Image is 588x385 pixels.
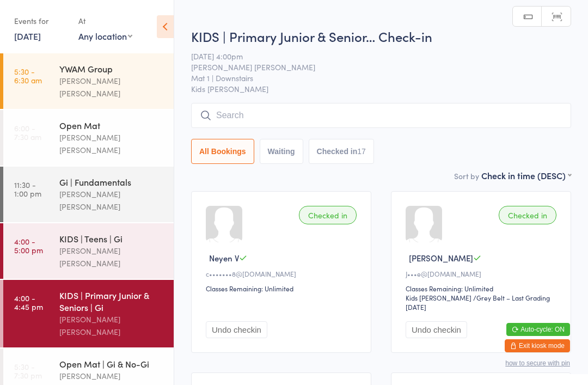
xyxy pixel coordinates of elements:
[59,289,164,313] div: KIDS | Primary Junior & Seniors | Gi
[260,139,303,164] button: Waiting
[14,362,42,380] time: 5:30 - 7:30 pm
[78,12,132,30] div: At
[14,180,41,198] time: 11:30 - 1:00 pm
[14,294,43,311] time: 4:00 - 4:45 pm
[406,284,560,293] div: Classes Remaining: Unlimited
[3,280,174,347] a: 4:00 -4:45 pmKIDS | Primary Junior & Seniors | Gi[PERSON_NAME] [PERSON_NAME]
[206,284,360,293] div: Classes Remaining: Unlimited
[191,139,254,164] button: All Bookings
[59,245,164,270] div: [PERSON_NAME] [PERSON_NAME]
[59,233,164,245] div: KIDS | Teens | Gi
[406,321,467,338] button: Undo checkin
[14,237,43,254] time: 4:00 - 5:00 pm
[299,206,357,224] div: Checked in
[14,12,68,30] div: Events for
[209,252,239,264] span: Neyen V
[3,223,174,279] a: 4:00 -5:00 pmKIDS | Teens | Gi[PERSON_NAME] [PERSON_NAME]
[481,169,571,181] div: Check in time (DESC)
[191,103,571,128] input: Search
[3,110,174,166] a: 6:00 -7:30 amOpen Mat[PERSON_NAME] [PERSON_NAME]
[14,67,42,84] time: 5:30 - 6:30 am
[59,63,164,75] div: YWAM Group
[406,293,550,311] span: / Grey Belt – Last Grading [DATE]
[191,27,571,45] h2: KIDS | Primary Junior & Senior… Check-in
[191,51,554,62] span: [DATE] 4:00pm
[206,269,360,278] div: c•••••••8@[DOMAIN_NAME]
[206,321,267,338] button: Undo checkin
[505,339,570,352] button: Exit kiosk mode
[506,323,570,336] button: Auto-cycle: ON
[309,139,374,164] button: Checked in17
[357,147,366,156] div: 17
[406,269,560,278] div: J•••e@[DOMAIN_NAME]
[505,359,570,367] button: how to secure with pin
[3,167,174,222] a: 11:30 -1:00 pmGi | Fundamentals[PERSON_NAME] [PERSON_NAME]
[14,30,41,42] a: [DATE]
[409,252,473,264] span: [PERSON_NAME]
[191,83,571,94] span: Kids [PERSON_NAME]
[454,170,479,181] label: Sort by
[59,176,164,188] div: Gi | Fundamentals
[59,358,164,370] div: Open Mat | Gi & No-Gi
[191,62,554,72] span: [PERSON_NAME] [PERSON_NAME]
[3,53,174,109] a: 5:30 -6:30 amYWAM Group[PERSON_NAME] [PERSON_NAME]
[59,119,164,131] div: Open Mat
[191,72,554,83] span: Mat 1 | Downstairs
[59,131,164,156] div: [PERSON_NAME] [PERSON_NAME]
[78,30,132,42] div: Any location
[499,206,556,224] div: Checked in
[14,124,41,141] time: 6:00 - 7:30 am
[59,313,164,338] div: [PERSON_NAME] [PERSON_NAME]
[59,75,164,100] div: [PERSON_NAME] [PERSON_NAME]
[59,188,164,213] div: [PERSON_NAME] [PERSON_NAME]
[406,293,471,302] div: Kids [PERSON_NAME]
